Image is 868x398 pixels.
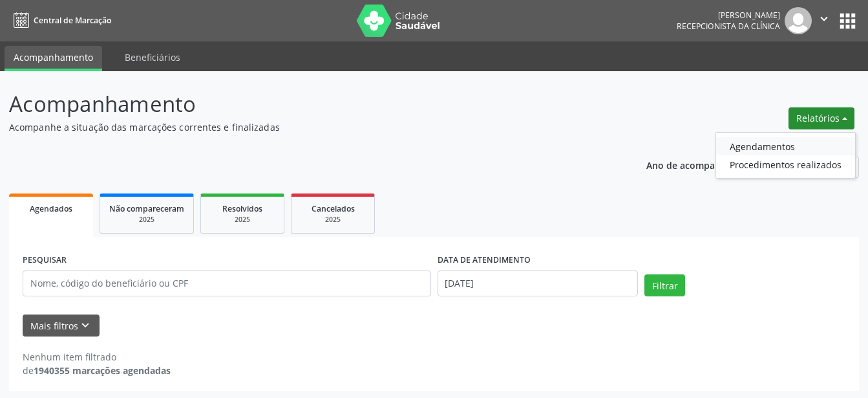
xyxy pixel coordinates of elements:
[817,12,831,26] i: 
[222,203,262,214] span: Resolvidos
[23,271,431,296] input: Nome, código do beneficiário ou CPF
[9,88,604,120] p: Acompanhamento
[812,7,836,34] button: 
[23,364,171,377] div: de
[312,203,355,214] span: Cancelados
[715,132,856,179] ul: Relatórios
[9,10,111,31] a: Central de Marcação
[30,203,72,214] span: Agendados
[116,46,189,69] a: Beneficiários
[34,15,111,26] span: Central de Marcação
[644,274,685,296] button: Filtrar
[646,157,761,173] p: Ano de acompanhamento
[677,10,780,21] div: [PERSON_NAME]
[9,120,604,134] p: Acompanhe a situação das marcações correntes e finalizadas
[5,46,102,71] a: Acompanhamento
[34,364,171,377] strong: 1940355 marcações agendadas
[716,137,855,155] a: Agendamentos
[23,315,100,337] button: Mais filtroskeyboard_arrow_down
[789,107,854,129] button: Relatórios
[785,7,812,34] img: img
[438,250,531,271] label: DATA DE ATENDIMENTO
[23,250,67,271] label: PESQUISAR
[210,215,275,225] div: 2025
[438,271,639,296] input: Selecione um intervalo
[677,21,780,32] span: Recepcionista da clínica
[716,155,855,173] a: Procedimentos realizados
[301,215,365,225] div: 2025
[23,350,171,364] div: Nenhum item filtrado
[109,215,184,225] div: 2025
[78,318,92,333] i: keyboard_arrow_down
[836,10,859,32] button: apps
[109,203,184,214] span: Não compareceram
